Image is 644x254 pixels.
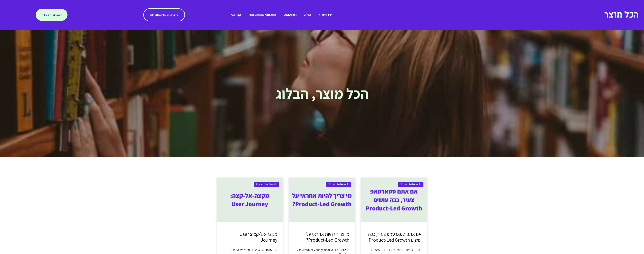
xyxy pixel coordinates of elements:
div: Product Led Growth [326,182,351,187]
span: בדקו האם PLG בשבילכם [150,13,178,16]
a: מקצה-אל-קצה: User Journey [240,231,277,243]
a: הבלוג [300,11,315,19]
a: הפודקאסט [280,11,300,19]
a: קצת עלי [227,11,245,19]
a: קבעו איתי פגישה [36,9,68,21]
span: קבעו איתי פגישה [42,13,61,16]
h1: הכל מוצר, הבלוג [19,86,625,101]
a: מי צריך להיות אחראי על Product-Led Growth? [306,231,349,243]
nav: תפריט [227,11,526,19]
div: Product Led Growth [398,182,423,187]
a: אם אתם סטארטאפ צעיר, ככה עושים Product-Led Growth [368,231,422,243]
a: שירותים [315,11,335,19]
a: Product Roundtables [245,11,280,19]
div: Product Led Growth [254,182,279,187]
a: בדקו האם PLG בשבילכם [143,8,185,21]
